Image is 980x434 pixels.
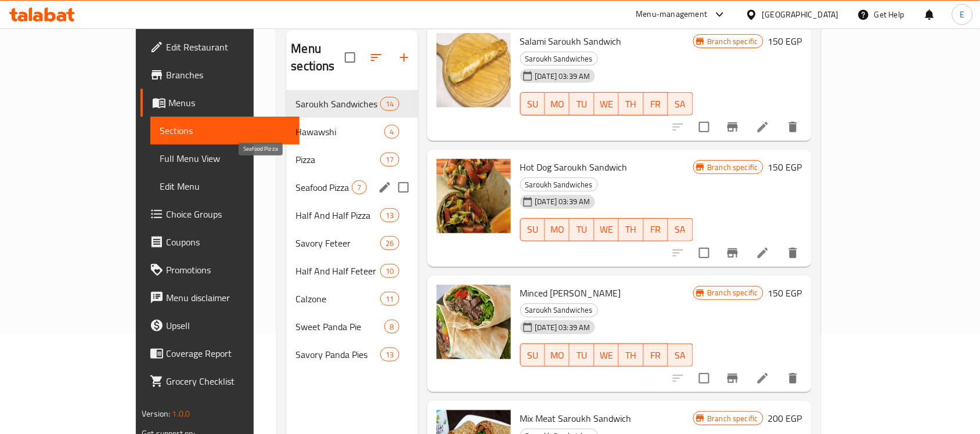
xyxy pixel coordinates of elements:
button: Branch-specific-item [719,113,747,141]
button: FR [644,218,668,241]
span: TU [574,221,589,238]
a: Coverage Report [140,339,300,367]
div: Savory Panda Pies13 [286,341,417,368]
div: Hawawshi [296,125,384,139]
div: items [380,264,399,278]
span: WE [599,96,614,113]
span: Saroukh Sandwiches [521,303,597,317]
a: Full Menu View [150,144,300,172]
div: Saroukh Sandwiches14 [286,90,417,118]
span: 14 [381,99,398,110]
button: Add section [390,44,418,71]
span: Savory Feteer [296,236,380,250]
span: Half And Half Feteer [296,264,380,278]
div: items [380,97,399,111]
div: Half And Half Pizza13 [286,201,417,229]
span: Select all sections [338,45,362,70]
span: TU [574,347,589,364]
button: TH [619,218,643,241]
a: Edit menu item [756,246,770,260]
div: items [384,320,399,334]
span: Branch specific [703,36,763,47]
span: Edit Restaurant [166,40,290,54]
button: WE [595,343,619,367]
h6: 150 EGP [768,285,802,301]
span: WE [599,221,614,238]
div: Pizza [296,153,380,167]
button: SA [668,343,693,367]
button: MO [545,343,570,367]
span: WE [599,347,614,364]
a: Grocery Checklist [140,367,300,395]
span: Sort sections [362,44,390,71]
div: [GEOGRAPHIC_DATA] [762,8,839,21]
span: Select to update [692,115,716,139]
span: Promotions [166,263,290,277]
button: MO [545,92,570,115]
span: Coverage Report [166,346,290,360]
span: 11 [381,294,398,305]
button: WE [595,92,619,115]
a: Promotions [140,256,300,284]
div: Calzone11 [286,285,417,313]
span: FR [648,96,664,113]
button: FR [644,343,668,367]
button: Branch-specific-item [719,239,747,267]
a: Choice Groups [140,200,300,228]
span: Saroukh Sandwiches [296,97,380,111]
button: delete [779,113,807,141]
button: SU [520,92,545,115]
span: SA [673,347,688,364]
span: Select to update [692,366,716,390]
button: SA [668,218,693,241]
div: items [380,153,399,167]
button: TU [570,218,594,241]
div: Seafood Pizza7edit [286,173,417,201]
span: Saroukh Sandwiches [521,52,597,66]
a: Sections [150,117,300,144]
span: SU [525,221,541,238]
span: MO [550,96,565,113]
button: TH [619,343,643,367]
h2: Menu sections [291,40,344,75]
a: Edit Restaurant [140,33,300,61]
span: Calzone [296,292,380,306]
div: Menu-management [636,8,708,21]
div: items [352,180,366,194]
span: SA [673,221,688,238]
span: TH [624,347,639,364]
span: [DATE] 03:39 AM [531,196,595,207]
h6: 200 EGP [768,410,802,426]
button: TH [619,92,643,115]
span: Edit Menu [160,179,290,193]
span: SU [525,347,541,364]
span: TH [624,221,639,238]
span: 1.0.0 [172,406,190,421]
div: Saroukh Sandwiches [520,178,598,191]
h6: 150 EGP [768,159,802,175]
div: Sweet Panda Pie8 [286,313,417,341]
h6: 150 EGP [768,33,802,49]
button: TU [570,92,594,115]
button: FR [644,92,668,115]
button: edit [376,179,394,196]
span: MO [550,221,565,238]
span: SA [673,96,688,113]
span: Mix Meat Saroukh Sandwich [520,410,632,427]
a: Edit Menu [150,172,300,200]
button: SU [520,218,545,241]
span: Upsell [166,319,290,332]
button: delete [779,239,807,267]
span: E [960,8,965,21]
span: Half And Half Pizza [296,208,380,222]
span: Branch specific [703,162,763,173]
a: Edit menu item [756,371,770,385]
span: Grocery Checklist [166,374,290,388]
span: Select to update [692,241,716,265]
span: [DATE] 03:39 AM [531,71,595,82]
a: Menus [140,89,300,117]
button: WE [595,218,619,241]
